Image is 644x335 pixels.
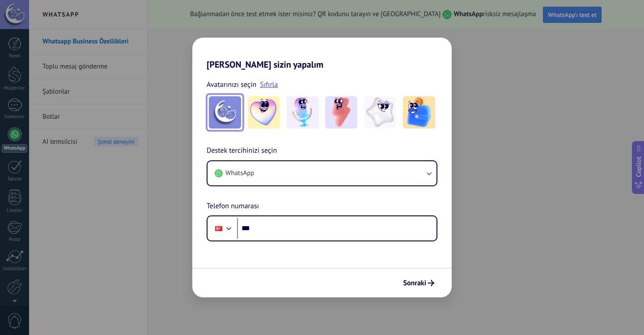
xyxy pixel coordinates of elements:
[403,280,426,286] span: Sonraki
[207,145,277,157] span: Destek tercihinizi seçin
[192,38,452,70] h2: [PERSON_NAME] sizin yapalım
[364,96,396,129] img: -4.jpeg
[325,96,357,129] img: -3.jpeg
[287,96,319,129] img: -2.jpeg
[260,80,278,89] a: Sıfırla
[403,96,435,129] img: -5.jpeg
[399,275,438,291] button: Sonraki
[210,219,227,238] div: Turkey: + 90
[248,96,280,129] img: -1.jpeg
[208,161,436,185] button: WhatsApp
[207,201,259,212] span: Telefon numarası
[225,169,254,178] span: WhatsApp
[207,79,256,90] span: Avatarınızı seçin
